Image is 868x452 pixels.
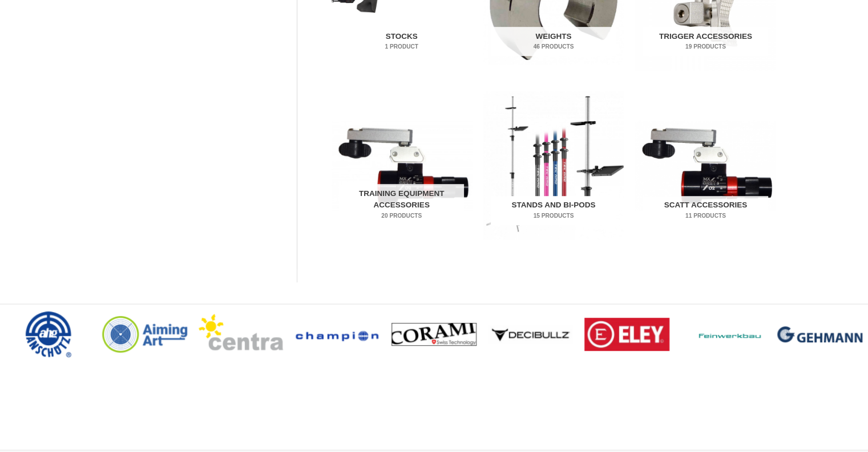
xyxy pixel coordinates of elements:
[332,91,472,239] img: Training Equipment Accessories
[339,184,464,225] h2: Training Equipment Accessories
[491,42,616,51] mark: 46 Products
[339,27,464,57] h2: Stocks
[339,211,464,220] mark: 20 Products
[339,42,464,51] mark: 1 Product
[635,91,776,239] a: Visit product category SCATT Accessories
[483,91,624,239] a: Visit product category Stands and Bi-pods
[483,91,624,239] img: Stands and Bi-pods
[643,196,768,226] h2: SCATT Accessories
[491,196,616,226] h2: Stands and Bi-pods
[635,91,776,239] img: SCATT Accessories
[643,211,768,220] mark: 11 Products
[332,91,472,239] a: Visit product category Training Equipment Accessories
[584,318,669,351] img: brand logo
[491,27,616,57] h2: Weights
[491,211,616,220] mark: 15 Products
[643,42,768,51] mark: 19 Products
[643,27,768,57] h2: Trigger Accessories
